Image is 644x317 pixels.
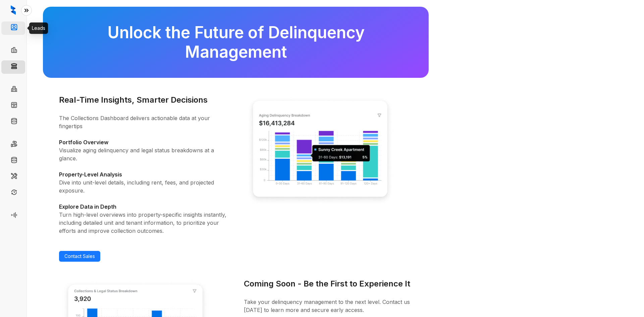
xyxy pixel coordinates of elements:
[64,253,95,260] span: Contact Sales
[1,60,25,74] li: Collections
[11,5,16,15] img: logo
[1,83,25,97] li: Communities
[59,170,228,178] h4: Property-Level Analysis
[59,146,228,162] p: Visualize aging delinquency and legal status breakdowns at a glance.
[1,154,25,168] li: Move Outs
[1,99,25,113] li: Units
[59,138,228,146] h4: Portfolio Overview
[1,115,25,129] li: Knowledge
[59,178,228,195] p: Dive into unit-level details, including rent, fees, and projected exposure.
[1,187,25,200] li: Renewals
[244,278,413,290] h3: Coming Soon - Be the First to Experience It
[1,21,25,35] li: Leads
[59,251,100,262] a: Contact Sales
[1,44,25,58] li: Leasing
[1,138,25,152] li: Rent Collections
[59,114,228,130] p: The Collections Dashboard delivers actionable data at your fingertips
[59,203,228,211] h4: Explore Data in Depth
[1,209,25,223] li: Voice AI
[59,23,413,62] h2: Unlock the Future of Delinquency Management
[244,298,413,314] p: Take your delinquency management to the next level. Contact us [DATE] to learn more and secure ea...
[244,94,396,208] img: Real-Time Insights, Smarter Decisions
[59,211,228,235] p: Turn high-level overviews into property-specific insights instantly, including detailed unit and ...
[1,170,25,184] li: Maintenance
[59,94,228,106] h3: Real-Time Insights, Smarter Decisions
